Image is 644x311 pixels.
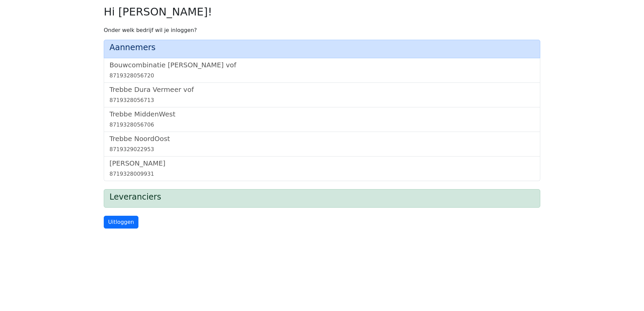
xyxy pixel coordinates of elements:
[109,61,535,80] a: Bouwcombinatie [PERSON_NAME] vof8719328056720
[109,110,535,129] a: Trebbe MiddenWest8719328056706
[109,85,535,94] h5: Trebbe Dura Vermeer vof
[109,135,535,153] a: Trebbe NoordOost8719329022953
[109,96,535,104] div: 8719328056713
[109,43,535,53] h4: Aannemers
[109,159,535,178] a: [PERSON_NAME]8719328009931
[109,159,535,167] h5: [PERSON_NAME]
[104,26,540,34] p: Onder welk bedrijf wil je inloggen?
[109,85,535,104] a: Trebbe Dura Vermeer vof8719328056713
[109,72,535,80] div: 8719328056720
[109,145,535,153] div: 8719329022953
[109,135,535,143] h5: Trebbe NoordOost
[104,5,540,18] h2: Hi [PERSON_NAME]!
[109,121,535,129] div: 8719328056706
[109,170,535,178] div: 8719328009931
[109,61,535,69] h5: Bouwcombinatie [PERSON_NAME] vof
[104,216,138,229] a: Uitloggen
[109,110,535,118] h5: Trebbe MiddenWest
[109,192,535,202] h4: Leveranciers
